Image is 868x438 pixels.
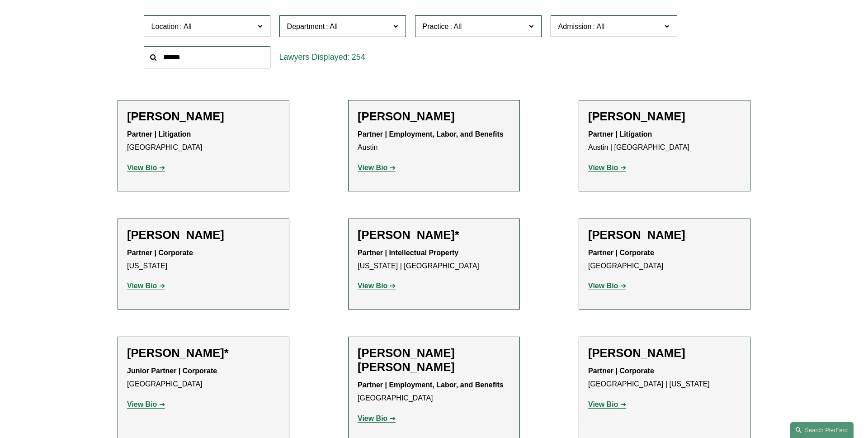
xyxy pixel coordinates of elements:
a: View Bio [127,400,165,408]
p: Austin [358,128,510,154]
a: View Bio [588,400,626,408]
a: View Bio [127,282,165,290]
h2: [PERSON_NAME]* [127,346,280,360]
p: [GEOGRAPHIC_DATA] [127,365,280,391]
strong: Partner | Corporate [588,367,654,375]
strong: Partner | Employment, Labor, and Benefits [358,130,504,138]
strong: Partner | Corporate [588,249,654,257]
strong: View Bio [358,414,387,422]
strong: View Bio [588,400,618,408]
a: View Bio [588,282,626,290]
h2: [PERSON_NAME] [588,109,741,124]
p: [US_STATE] [127,247,280,273]
strong: View Bio [127,400,157,408]
strong: View Bio [127,164,157,171]
a: View Bio [127,164,165,171]
a: View Bio [358,282,396,290]
p: [GEOGRAPHIC_DATA] [127,128,280,154]
strong: View Bio [358,164,387,171]
p: [GEOGRAPHIC_DATA] [588,247,741,273]
h2: [PERSON_NAME] [PERSON_NAME] [358,346,510,374]
strong: Partner | Employment, Labor, and Benefits [358,381,504,389]
p: [GEOGRAPHIC_DATA] | [US_STATE] [588,365,741,391]
strong: View Bio [127,282,157,290]
span: Department [287,23,325,30]
p: [US_STATE] | [GEOGRAPHIC_DATA] [358,247,510,273]
strong: View Bio [588,164,618,171]
h2: [PERSON_NAME] [127,228,280,242]
strong: Partner | Litigation [127,130,191,138]
a: Search this site [790,422,854,438]
strong: Junior Partner | Corporate [127,367,217,375]
span: Location [151,23,179,30]
a: View Bio [358,164,396,171]
h2: [PERSON_NAME]* [358,228,510,242]
strong: Partner | Corporate [127,249,193,257]
h2: [PERSON_NAME] [588,228,741,242]
a: View Bio [358,414,396,422]
strong: View Bio [588,282,618,290]
p: [GEOGRAPHIC_DATA] [358,379,510,405]
h2: [PERSON_NAME] [588,346,741,360]
strong: View Bio [358,282,387,290]
span: 254 [352,52,365,62]
span: Practice [423,23,449,30]
h2: [PERSON_NAME] [127,109,280,124]
span: Admission [558,23,592,30]
strong: Partner | Litigation [588,130,652,138]
h2: [PERSON_NAME] [358,109,510,124]
strong: Partner | Intellectual Property [358,249,458,257]
a: View Bio [588,164,626,171]
p: Austin | [GEOGRAPHIC_DATA] [588,128,741,154]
